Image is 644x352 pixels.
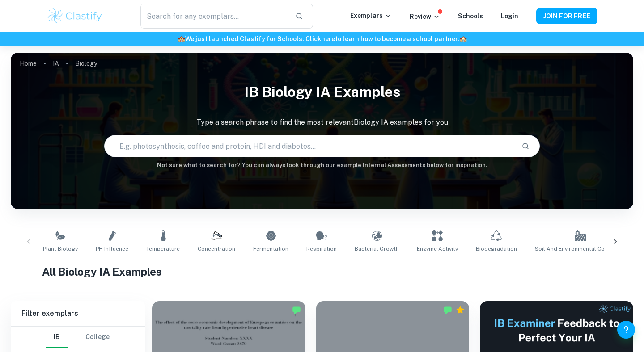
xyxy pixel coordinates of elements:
p: Review [410,12,440,21]
h1: IB Biology IA examples [11,78,633,106]
p: Biology [75,59,97,68]
span: Biodegradation [476,245,517,253]
input: E.g. photosynthesis, coffee and protein, HDI and diabetes... [105,134,514,159]
h1: All Biology IA Examples [42,264,602,280]
div: Premium [456,306,465,314]
button: Help and Feedback [617,321,635,339]
span: Temperature [146,245,180,253]
img: Clastify logo [47,7,103,25]
a: IA [53,57,59,70]
a: Schools [458,13,483,20]
input: Search for any exemplars... [140,4,288,29]
span: Plant Biology [43,245,78,253]
a: Home [20,57,37,70]
h6: Filter exemplars [11,301,145,326]
a: Login [501,13,518,20]
span: Enzyme Activity [417,245,458,253]
span: Concentration [198,245,235,253]
button: IB [46,327,68,348]
span: 🏫 [459,35,467,42]
img: Marked [443,306,452,314]
img: Marked [292,306,301,314]
span: Fermentation [253,245,288,253]
span: Bacterial Growth [355,245,399,253]
p: Exemplars [350,11,392,21]
h6: We just launched Clastify for Schools. Click to learn how to become a school partner. [2,34,642,44]
span: pH Influence [96,245,128,253]
span: Soil and Environmental Conditions [535,245,626,253]
p: Type a search phrase to find the most relevant Biology IA examples for you [11,117,633,128]
button: Search [518,138,533,154]
h6: Not sure what to search for? You can always look through our example Internal Assessments below f... [11,161,633,170]
button: JOIN FOR FREE [536,8,597,24]
div: Filter type choice [46,327,110,348]
button: College [85,327,110,348]
a: here [321,35,335,42]
span: 🏫 [178,35,185,42]
span: Respiration [306,245,337,253]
